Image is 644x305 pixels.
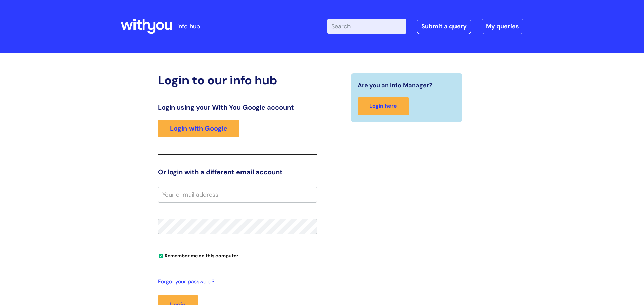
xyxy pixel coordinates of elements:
a: Login with Google [158,120,239,137]
a: Submit a query [417,19,471,34]
p: info hub [177,21,200,32]
div: You can uncheck this option if you're logging in from a shared device [158,250,317,261]
input: Remember me on this computer [159,254,163,258]
a: Login here [358,97,409,115]
h3: Login using your With You Google account [158,103,317,111]
a: Forgot your password? [158,277,314,287]
h3: Or login with a different email account [158,168,317,176]
a: My queries [482,19,523,34]
input: Your e-mail address [158,187,317,202]
input: Search [327,19,406,34]
label: Remember me on this computer [158,251,238,259]
h2: Login to our info hub [158,73,317,87]
span: Are you an Info Manager? [358,80,432,91]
